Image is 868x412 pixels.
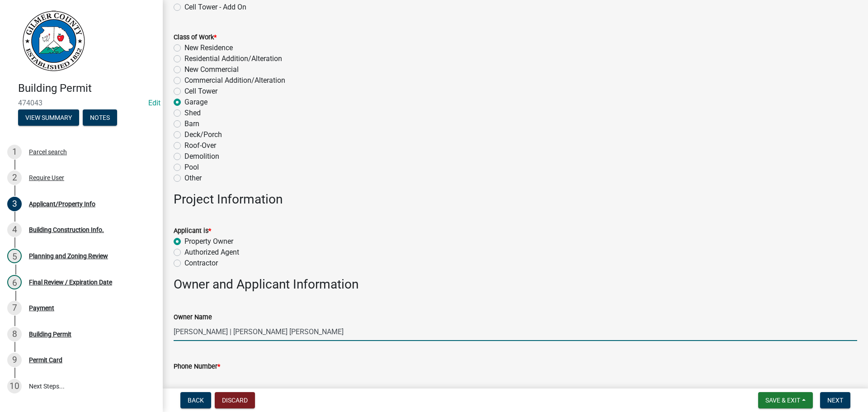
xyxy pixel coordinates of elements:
label: Property Owner [184,236,233,247]
label: Phone Number [174,364,220,370]
button: Notes [83,109,117,126]
label: Cell Tower [184,86,217,97]
span: Save & Exit [765,397,800,404]
label: Shed [184,108,201,118]
span: Back [188,397,204,404]
div: Require User [29,175,64,181]
div: Building Construction Info. [29,227,104,233]
label: New Commercial [184,64,239,75]
label: Commercial Addition/Alteration [184,75,285,86]
div: 8 [7,327,22,341]
div: Payment [29,305,54,311]
label: Residential Addition/Alteration [184,53,282,64]
button: Back [180,392,211,408]
div: Final Review / Expiration Date [29,279,112,285]
label: Deck/Porch [184,129,222,140]
div: 5 [7,249,22,263]
h4: Building Permit [18,82,156,95]
wm-modal-confirm: Notes [83,114,117,122]
div: 1 [7,145,22,159]
div: Parcel search [29,149,67,155]
button: Next [820,392,850,408]
label: Authorized Agent [184,247,239,258]
span: Next [827,397,843,404]
div: 7 [7,301,22,315]
label: Demolition [184,151,219,162]
wm-modal-confirm: Edit Application Number [148,99,160,107]
div: 3 [7,197,22,211]
label: Applicant is [174,228,211,234]
button: View Summary [18,109,79,126]
label: Roof-Over [184,140,216,151]
label: Other [184,173,202,184]
label: Owner Name [174,314,212,321]
div: Permit Card [29,357,62,363]
span: 474043 [18,99,145,107]
a: Edit [148,99,160,107]
wm-modal-confirm: Summary [18,114,79,122]
button: Save & Exit [758,392,813,408]
label: Pool [184,162,199,173]
button: Discard [215,392,255,408]
div: 9 [7,353,22,367]
label: Contractor [184,258,218,269]
h3: Owner and Applicant Information [174,277,857,292]
div: 10 [7,379,22,393]
div: Building Permit [29,331,71,337]
label: Garage [184,97,208,108]
div: Applicant/Property Info [29,201,95,207]
label: Barn [184,118,199,129]
div: 2 [7,170,22,185]
div: 4 [7,223,22,237]
img: Gilmer County, Georgia [18,9,86,72]
h3: Project Information [174,192,857,207]
label: Class of Work [174,34,217,41]
div: 6 [7,275,22,289]
label: New Residence [184,43,233,53]
label: Cell Tower - Add On [184,2,246,13]
div: Planning and Zoning Review [29,253,108,259]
